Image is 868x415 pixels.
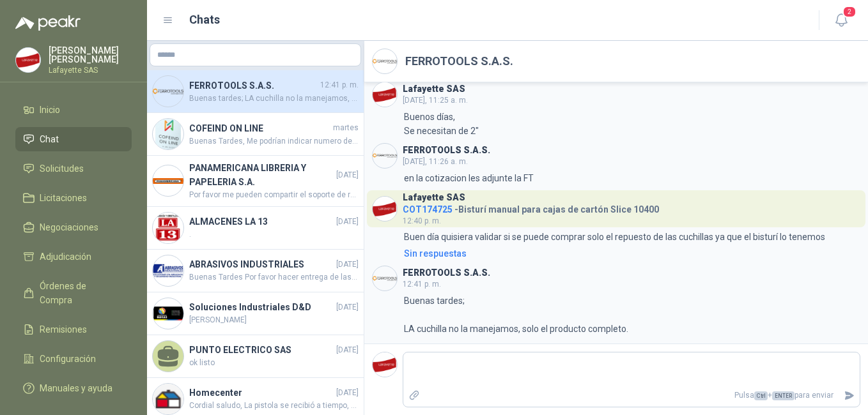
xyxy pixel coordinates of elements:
span: 12:41 p. m. [403,280,441,289]
a: Sin respuestas [401,246,860,260]
a: Company LogoCOFEIND ON LINEmartesBuenas Tardes, Me podrían indicar numero de guía con la cual env... [147,113,364,156]
img: Company Logo [153,165,183,196]
span: Configuración [40,352,96,366]
h4: ABRASIVOS INDUSTRIALES [189,257,334,271]
h4: PANAMERICANA LIBRERIA Y PAPELERIA S.A. [189,161,334,189]
a: Company LogoALMACENES LA 13[DATE]. [147,207,364,250]
h4: Homecenter [189,386,334,400]
p: Buenos días, Se necesitan de 2" [404,110,479,138]
h4: FERROTOOLS S.A.S. [189,79,318,93]
a: Company LogoPANAMERICANA LIBRERIA Y PAPELERIA S.A.[DATE]Por favor me pueden compartir el soporte ... [147,156,364,207]
span: Buenas tardes; LA cuchilla no la manejamos, solo el producto completo. [189,93,359,105]
p: Lafayette SAS [49,66,132,74]
span: [PERSON_NAME] [189,314,359,326]
a: Remisiones [15,317,132,342]
h3: FERROTOOLS S.A.S. [403,147,490,154]
h2: FERROTOOLS S.A.S. [405,52,513,70]
a: Licitaciones [15,186,132,210]
span: [DATE] [336,169,359,181]
button: 2 [830,9,853,32]
img: Company Logo [153,76,183,107]
a: Negociaciones [15,215,132,239]
a: Solicitudes [15,156,132,181]
h3: Lafayette SAS [403,86,465,93]
span: Manuales y ayuda [40,381,112,395]
span: [DATE], 11:26 a. m. [403,157,468,166]
h1: Chats [189,11,220,29]
h4: COFEIND ON LINE [189,121,330,135]
img: Company Logo [153,119,183,149]
span: Adjudicación [40,250,91,264]
span: Buenas Tardes, Me podrían indicar numero de guía con la cual envían el material [189,135,359,147]
button: Enviar [839,384,860,407]
img: Company Logo [373,266,397,290]
span: ok listo [189,357,359,369]
h4: - Bisturí manual para cajas de cartón Slice 10400 [403,201,659,213]
img: Company Logo [153,255,183,286]
span: . [189,229,359,241]
p: en la cotizacion les adjunte la FT [404,171,534,185]
span: [DATE] [336,387,359,399]
span: 12:41 p. m. [320,79,359,91]
span: [DATE] [336,301,359,313]
span: Órdenes de Compra [40,279,120,307]
img: Company Logo [153,298,183,329]
img: Company Logo [16,48,40,72]
span: Solicitudes [40,162,84,176]
span: [DATE] [336,216,359,228]
span: [DATE] [336,259,359,271]
a: Company LogoABRASIVOS INDUSTRIALES[DATE]Buenas Tardes Por favor hacer entrega de las 9 unidades [147,250,364,292]
img: Company Logo [373,82,397,107]
img: Company Logo [153,213,183,243]
h4: Soluciones Industriales D&D [189,300,334,314]
a: Configuración [15,347,132,371]
span: ENTER [772,391,794,400]
span: Negociaciones [40,220,98,234]
a: Chat [15,127,132,151]
span: Inicio [40,103,60,117]
span: [DATE], 11:25 a. m. [403,96,468,105]
p: Pulsa + para enviar [425,384,839,407]
h4: PUNTO ELECTRICO SAS [189,343,334,357]
a: Inicio [15,98,132,122]
p: [PERSON_NAME] [PERSON_NAME] [49,46,132,64]
img: Company Logo [373,144,397,168]
a: Company LogoSoluciones Industriales D&D[DATE][PERSON_NAME] [147,292,364,335]
span: 12:40 p. m. [403,216,441,225]
label: Adjuntar archivos [403,384,425,407]
span: [DATE] [336,344,359,356]
span: Licitaciones [40,191,87,205]
span: Buenas Tardes Por favor hacer entrega de las 9 unidades [189,271,359,283]
span: Cordial saludo, La pistola se recibió a tiempo, por lo cual no se va a generar devolución, nos qu... [189,400,359,412]
a: Órdenes de Compra [15,274,132,312]
span: COT174725 [403,204,453,215]
img: Company Logo [153,384,183,414]
img: Company Logo [373,49,397,73]
span: 2 [842,6,856,18]
h3: Lafayette SAS [403,194,465,201]
a: PUNTO ELECTRICO SAS[DATE]ok listo [147,335,364,378]
a: Adjudicación [15,245,132,269]
img: Company Logo [373,352,397,377]
span: martes [333,122,359,134]
p: Buen día quisiera validar si se puede comprar solo el repuesto de las cuchillas ya que el bisturí... [404,230,825,244]
span: Por favor me pueden compartir el soporte de recibido ya que no se encuentra la mercancía [189,189,359,201]
span: Ctrl [754,391,768,400]
img: Logo peakr [15,15,81,31]
p: Buenas tardes; LA cuchilla no la manejamos, solo el producto completo. [404,294,628,336]
div: Sin respuestas [404,246,467,260]
span: Chat [40,132,59,146]
a: Company LogoFERROTOOLS S.A.S.12:41 p. m.Buenas tardes; LA cuchilla no la manejamos, solo el produ... [147,70,364,113]
h3: FERROTOOLS S.A.S. [403,269,490,276]
h4: ALMACENES LA 13 [189,215,334,229]
a: Manuales y ayuda [15,376,132,400]
img: Company Logo [373,197,397,221]
span: Remisiones [40,322,87,336]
